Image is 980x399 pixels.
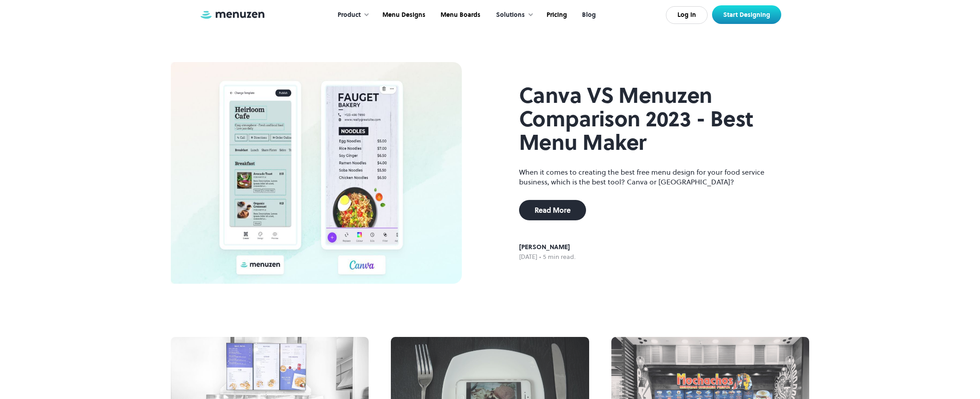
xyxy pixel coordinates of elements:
a: Menu Designs [374,1,432,29]
a: Pricing [538,1,574,29]
div: [PERSON_NAME] [519,243,576,252]
h1: Canva VS Menuzen Comparison 2023 - Best Menu Maker [519,84,781,154]
div: 5 min read. [543,252,576,262]
a: Read More [519,200,586,220]
a: Menu Boards [432,1,487,29]
p: When it comes to creating the best free menu design for your food service business, which is the ... [519,167,781,187]
div: [DATE] [519,252,537,262]
div: Solutions [487,1,538,29]
a: Start Designing [712,5,781,24]
a: Blog [574,1,602,29]
div: Product [338,10,361,20]
div: Solutions [496,10,525,20]
a: Log In [666,6,708,24]
div: Product [329,1,374,29]
div: Read More [535,207,571,214]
